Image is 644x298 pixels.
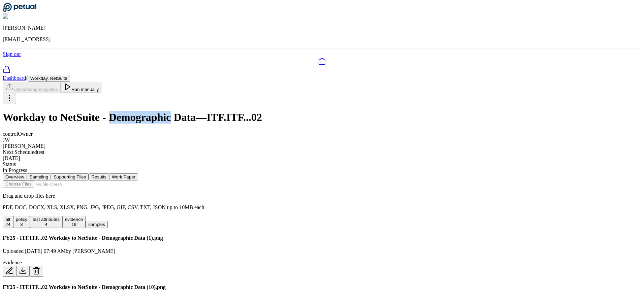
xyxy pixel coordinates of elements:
button: evidence 19 [62,216,86,228]
button: Sampling [27,173,51,180]
div: 4 [33,222,60,227]
h1: Workday to NetSuite - Demographic Data — ITF.ITF...02 [3,111,641,124]
button: Run manually [61,82,102,93]
div: Status [3,161,641,167]
button: Download File [16,266,30,277]
button: Delete File [30,266,43,277]
button: Overview [3,173,27,180]
div: Next Scheduled test [3,149,641,155]
div: 24 [5,222,10,227]
button: Workday, NetSuite [28,75,70,82]
button: Add/Edit Description [3,266,16,277]
button: Results [89,173,109,180]
p: PDF, DOC, DOCX, XLS, XLSX, PNG, JPG, JPEG, GIF, CSV, TXT, JSON up to 10MB each [3,204,641,210]
div: 3 [16,222,27,227]
h4: FY25 - ITF.ITF...02 Workday to NetSuite - Demographic Data (1).png [3,235,641,241]
div: [DATE] [3,155,641,161]
div: 19 [65,222,83,227]
div: / [3,75,641,82]
div: In Progress [3,167,641,173]
p: Uploaded [DATE] 07:49 AM by [PERSON_NAME] [3,248,641,254]
p: Drag and drop files here [3,193,641,199]
button: Uploadsupporting files [3,82,61,93]
button: Supporting Files [51,173,89,180]
button: Work Paper [109,173,138,180]
nav: Tabs [3,173,641,180]
div: control Owner [3,131,641,137]
img: Snir Kodesh [3,13,35,20]
button: policy 3 [13,216,30,228]
a: Dashboard [3,75,26,81]
p: [PERSON_NAME] [3,25,641,31]
a: SOC [3,65,641,75]
span: JW [3,137,10,143]
button: test attributes 4 [30,216,62,228]
a: Dashboard [3,57,641,65]
div: evidence [3,260,641,266]
p: [EMAIL_ADDRESS] [3,36,641,42]
a: Sign out [3,51,21,57]
span: [PERSON_NAME] [3,143,45,149]
button: all 24 [3,216,13,228]
a: Go to Dashboard [3,7,36,13]
button: samples [86,221,108,228]
h4: FY25 - ITF.ITF...02 Workday to NetSuite - Demographic Data (10).png [3,284,641,290]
